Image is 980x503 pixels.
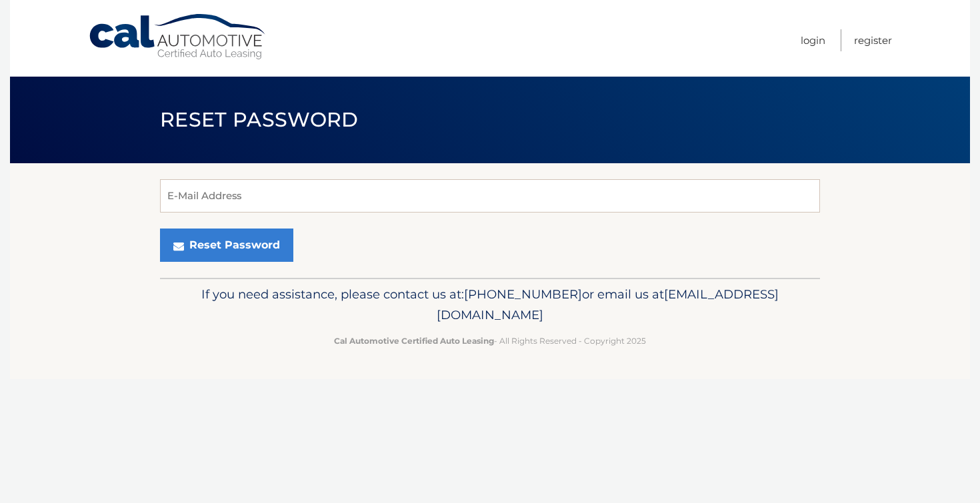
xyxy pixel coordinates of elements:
[464,286,582,302] span: [PHONE_NUMBER]
[88,13,268,61] a: Cal Automotive
[169,284,811,326] p: If you need assistance, please contact us at: or email us at
[160,107,358,132] span: Reset Password
[160,179,820,213] input: E-Mail Address
[854,29,892,51] a: Register
[801,29,825,51] a: Login
[334,336,494,346] strong: Cal Automotive Certified Auto Leasing
[160,229,293,262] button: Reset Password
[169,334,811,348] p: - All Rights Reserved - Copyright 2025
